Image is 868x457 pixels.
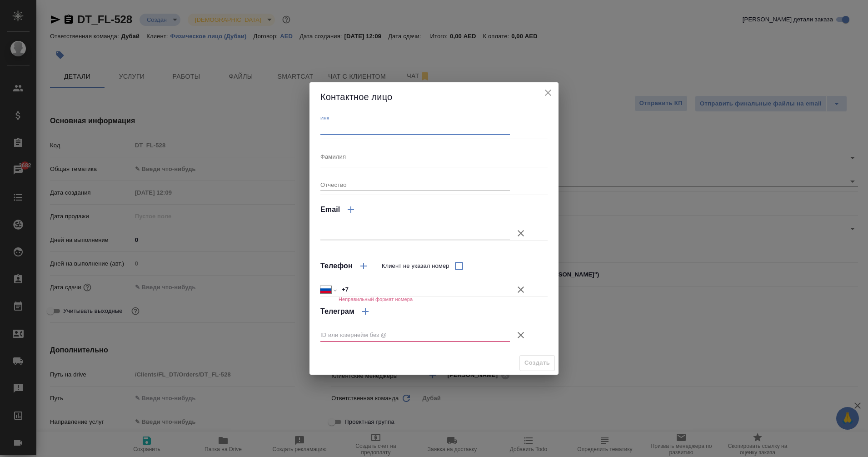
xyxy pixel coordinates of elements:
span: Клиент не указал номер [382,261,449,271]
button: Добавить [340,199,362,221]
h6: Неправильный формат номера [339,296,413,302]
button: close [541,86,555,100]
button: Добавить [353,255,374,277]
label: Имя [320,116,329,120]
h4: Телеграм [320,306,354,317]
button: Добавить [354,301,376,322]
span: Контактное лицо [320,92,392,102]
input: ID или юзернейм без @ [320,329,510,341]
h4: Телефон [320,261,353,271]
h4: Email [320,204,340,215]
input: ✎ Введи что-нибудь [339,283,510,296]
